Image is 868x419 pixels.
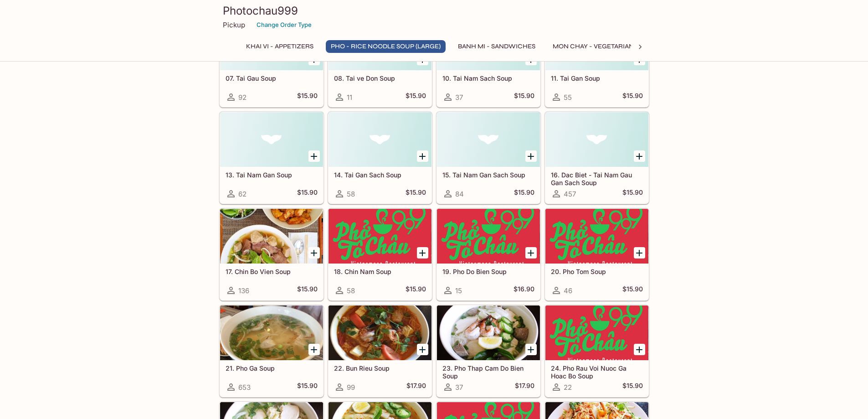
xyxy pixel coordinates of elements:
button: Pho - Rice Noodle Soup (Large) [326,40,446,53]
span: 99 [347,383,355,392]
button: Add 20. Pho Tom Soup [634,247,645,259]
a: 19. Pho Do Bien Soup15$16.90 [437,208,540,300]
h5: $15.90 [297,382,318,393]
span: 653 [238,383,251,392]
h5: $17.90 [515,382,534,393]
h5: $15.90 [406,285,426,296]
div: 21. Pho Ga Soup [220,305,323,360]
div: 22. Bun Rieu Soup [329,305,431,360]
div: 18. Chin Nam Soup [329,209,431,264]
h5: 13. Tai Nam Gan Soup [226,171,318,179]
a: 21. Pho Ga Soup653$15.90 [220,305,324,397]
a: 20. Pho Tom Soup46$15.90 [545,208,649,300]
div: 15. Tai Nam Gan Sach Soup [437,112,540,167]
span: 136 [238,286,249,295]
a: 13. Tai Nam Gan Soup62$15.90 [220,112,324,204]
span: 46 [564,286,572,295]
h5: 10. Tai Nam Sach Soup [442,74,534,82]
h5: $15.90 [622,188,643,199]
button: Add 21. Pho Ga Soup [308,344,320,355]
button: Add 19. Pho Do Bien Soup [525,247,537,259]
div: 16. Dac Biet - Tai Nam Gau Gan Sach Soup [545,112,648,167]
h5: $15.90 [406,92,426,103]
h5: $15.90 [622,92,643,103]
div: 19. Pho Do Bien Soup [437,209,540,264]
h5: 17. Chin Bo Vien Soup [226,268,318,275]
span: 58 [347,286,355,295]
h5: 19. Pho Do Bien Soup [442,268,534,275]
div: 17. Chin Bo Vien Soup [220,209,323,264]
span: 37 [455,93,463,102]
div: 20. Pho Tom Soup [545,209,648,264]
span: 58 [347,190,355,198]
button: Add 23. Pho Thap Cam Do Bien Soup [525,344,537,355]
h5: 15. Tai Nam Gan Sach Soup [442,171,534,179]
span: 55 [564,93,572,102]
button: Add 24. Pho Rau Voi Nuoc Ga Hoac Bo Soup [634,344,645,355]
div: 13. Tai Nam Gan Soup [220,112,323,167]
span: 84 [455,190,464,198]
span: 15 [455,286,462,295]
button: Khai Vi - Appetizers [241,40,318,53]
h5: $15.90 [514,92,534,103]
div: 24. Pho Rau Voi Nuoc Ga Hoac Bo Soup [545,305,648,360]
a: 14. Tai Gan Sach Soup58$15.90 [328,112,432,204]
h5: 24. Pho Rau Voi Nuoc Ga Hoac Bo Soup [551,364,643,379]
button: Banh Mi - Sandwiches [453,40,540,53]
h5: $15.90 [297,285,318,296]
h5: 08. Tai ve Don Soup [334,74,426,82]
button: Add 13. Tai Nam Gan Soup [308,150,320,162]
h3: Photochau999 [223,4,646,18]
h5: $15.90 [514,188,534,199]
h5: 14. Tai Gan Sach Soup [334,171,426,179]
button: Add 18. Chin Nam Soup [417,247,428,259]
span: 37 [455,383,463,392]
h5: $15.90 [297,92,318,103]
span: 22 [564,383,572,392]
div: 23. Pho Thap Cam Do Bien Soup [437,305,540,360]
h5: 22. Bun Rieu Soup [334,364,426,372]
button: Mon Chay - Vegetarian Entrees [548,40,669,53]
a: 17. Chin Bo Vien Soup136$15.90 [220,208,324,300]
h5: $15.90 [297,188,318,199]
button: Add 14. Tai Gan Sach Soup [417,150,428,162]
span: 11 [347,93,352,102]
h5: 07. Tai Gau Soup [226,74,318,82]
span: 62 [238,190,247,198]
h5: $15.90 [622,285,643,296]
h5: 11. Tai Gan Soup [551,74,643,82]
a: 18. Chin Nam Soup58$15.90 [328,208,432,300]
h5: $15.90 [406,188,426,199]
p: Pickup [223,21,245,29]
h5: $16.90 [514,285,534,296]
h5: 21. Pho Ga Soup [226,364,318,372]
h5: $15.90 [622,382,643,393]
a: 23. Pho Thap Cam Do Bien Soup37$17.90 [437,305,540,397]
span: 457 [564,190,576,198]
button: Add 15. Tai Nam Gan Sach Soup [525,150,537,162]
h5: 16. Dac Biet - Tai Nam Gau Gan Sach Soup [551,171,643,186]
a: 22. Bun Rieu Soup99$17.90 [328,305,432,397]
button: Add 17. Chin Bo Vien Soup [308,247,320,259]
button: Add 22. Bun Rieu Soup [417,344,428,355]
span: 92 [238,93,247,102]
a: 24. Pho Rau Voi Nuoc Ga Hoac Bo Soup22$15.90 [545,305,649,397]
h5: 20. Pho Tom Soup [551,268,643,275]
a: 15. Tai Nam Gan Sach Soup84$15.90 [437,112,540,204]
a: 16. Dac Biet - Tai Nam Gau Gan Sach Soup457$15.90 [545,112,649,204]
button: Change Order Type [252,18,316,32]
h5: 23. Pho Thap Cam Do Bien Soup [442,364,534,379]
h5: 18. Chin Nam Soup [334,268,426,275]
button: Add 16. Dac Biet - Tai Nam Gau Gan Sach Soup [634,150,645,162]
h5: $17.90 [406,382,426,393]
div: 14. Tai Gan Sach Soup [329,112,431,167]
